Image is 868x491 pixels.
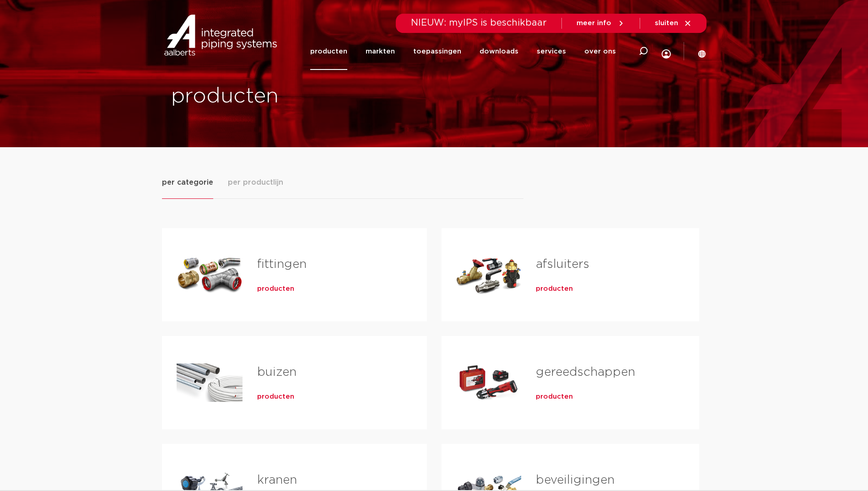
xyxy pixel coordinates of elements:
a: kranen [257,474,297,486]
div: my IPS [662,30,671,73]
a: services [537,33,566,70]
span: sluiten [655,20,678,27]
a: meer info [577,19,625,27]
span: NIEUW: myIPS is beschikbaar [411,18,547,27]
span: meer info [577,20,611,27]
a: producten [536,284,573,294]
a: producten [257,392,294,401]
a: over ons [584,33,616,70]
a: producten [257,284,294,294]
a: fittingen [257,258,307,270]
a: producten [310,33,347,70]
a: gereedschappen [536,366,635,378]
a: downloads [480,33,518,70]
a: markten [366,33,395,70]
span: per productlijn [228,177,283,188]
a: producten [536,392,573,401]
a: afsluiters [536,258,589,270]
nav: Menu [310,33,616,70]
a: buizen [257,366,297,378]
span: per categorie [162,177,213,188]
a: toepassingen [413,33,461,70]
h1: producten [171,82,430,111]
a: beveiligingen [536,474,615,486]
a: sluiten [655,19,692,27]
